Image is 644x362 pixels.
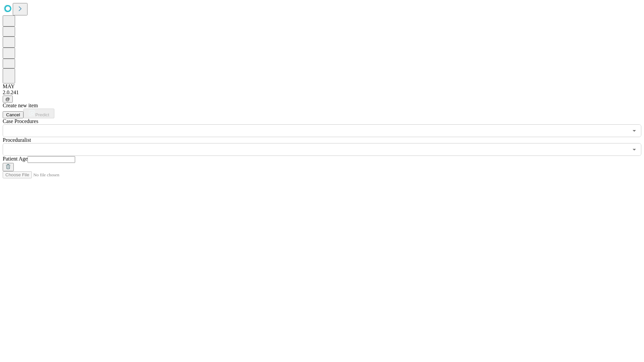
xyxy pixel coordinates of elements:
[3,111,23,118] button: Cancel
[5,97,10,102] span: @
[3,83,641,89] div: MAY
[23,109,54,118] button: Predict
[3,96,13,103] button: @
[3,118,38,124] span: Scheduled Procedure
[630,126,639,135] button: Open
[6,112,20,117] span: Cancel
[35,112,49,117] span: Predict
[3,156,28,162] span: Patient Age
[630,145,639,154] button: Open
[3,89,641,96] div: 2.0.241
[3,103,38,108] span: Create new item
[3,137,31,143] span: Proceduralist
